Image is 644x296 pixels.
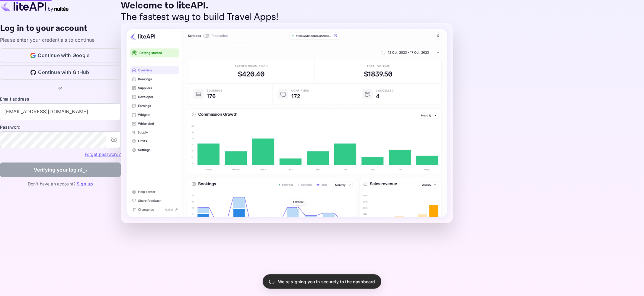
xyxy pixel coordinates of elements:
[85,152,121,157] a: Forget password?
[121,11,453,23] p: The fastest way to build Travel Apps!
[77,181,93,186] a: Sign up
[121,23,453,223] img: liteAPI Dashboard Preview
[278,278,375,285] p: We're signing you in securely to the dashboard
[58,85,62,91] p: or
[85,151,121,157] a: Forget password?
[108,134,120,146] button: toggle password visibility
